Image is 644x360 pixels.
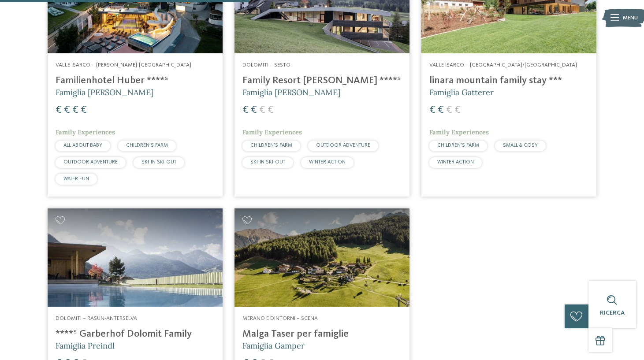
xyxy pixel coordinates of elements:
[63,143,102,148] span: ALL ABOUT BABY
[56,87,153,97] span: Famiglia [PERSON_NAME]
[64,105,70,115] span: €
[429,87,494,97] span: Famiglia Gatterer
[242,87,340,97] span: Famiglia [PERSON_NAME]
[56,341,115,351] span: Famiglia Preindl
[251,105,257,115] span: €
[446,105,452,115] span: €
[48,208,223,307] img: Cercate un hotel per famiglie? Qui troverete solo i migliori!
[316,143,370,148] span: OUTDOOR ADVENTURE
[454,105,461,115] span: €
[235,208,409,307] img: Cercate un hotel per famiglie? Qui troverete solo i migliori!
[429,128,489,136] span: Family Experiences
[126,143,168,148] span: CHILDREN’S FARM
[56,328,215,340] h4: ****ˢ Garberhof Dolomit Family
[437,160,474,165] span: WINTER ACTION
[600,310,625,316] span: Ricerca
[250,160,285,165] span: SKI-IN SKI-OUT
[438,105,444,115] span: €
[242,105,249,115] span: €
[56,105,62,115] span: €
[63,160,118,165] span: OUTDOOR ADVENTURE
[259,105,265,115] span: €
[63,176,89,182] span: WATER FUN
[72,105,78,115] span: €
[56,75,215,87] h4: Familienhotel Huber ****ˢ
[141,160,176,165] span: SKI-IN SKI-OUT
[437,143,479,148] span: CHILDREN’S FARM
[268,105,274,115] span: €
[429,75,588,87] h4: linara mountain family stay ***
[81,105,87,115] span: €
[242,328,402,340] h4: Malga Taser per famiglie
[250,143,292,148] span: CHILDREN’S FARM
[242,341,305,351] span: Famiglia Gamper
[242,128,302,136] span: Family Experiences
[309,160,346,165] span: WINTER ACTION
[242,75,402,87] h4: Family Resort [PERSON_NAME] ****ˢ
[429,62,577,68] span: Valle Isarco – [GEOGRAPHIC_DATA]/[GEOGRAPHIC_DATA]
[242,315,318,321] span: Merano e dintorni – Scena
[242,62,290,68] span: Dolomiti – Sesto
[56,128,115,136] span: Family Experiences
[56,315,137,321] span: Dolomiti – Rasun-Anterselva
[503,143,538,148] span: SMALL & COSY
[56,62,191,68] span: Valle Isarco – [PERSON_NAME]-[GEOGRAPHIC_DATA]
[429,105,436,115] span: €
